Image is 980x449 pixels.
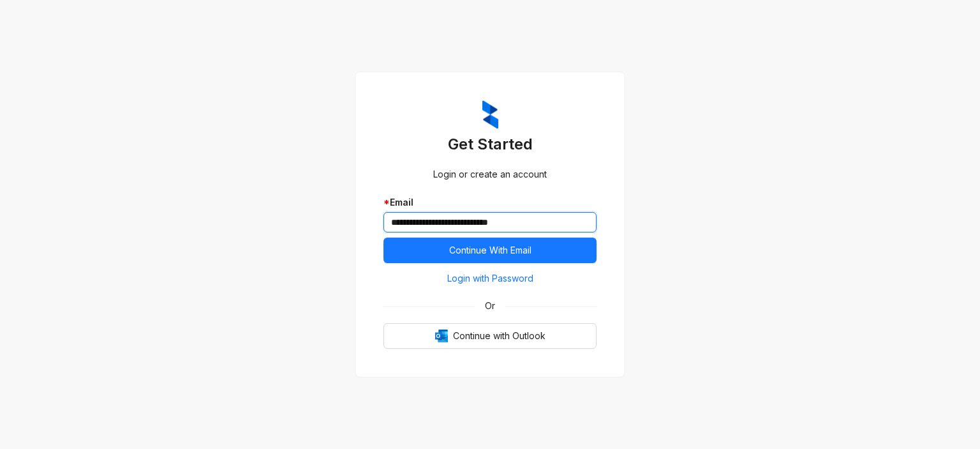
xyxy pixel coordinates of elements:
[383,134,597,155] h3: Get Started
[447,271,533,285] span: Login with Password
[482,100,498,130] img: ZumaIcon
[476,299,504,313] span: Or
[383,238,597,263] button: Continue With Email
[383,268,597,289] button: Login with Password
[453,329,546,343] span: Continue with Outlook
[435,330,448,342] img: Outlook
[383,195,597,209] div: Email
[449,243,531,257] span: Continue With Email
[383,323,597,349] button: OutlookContinue with Outlook
[383,167,597,181] div: Login or create an account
